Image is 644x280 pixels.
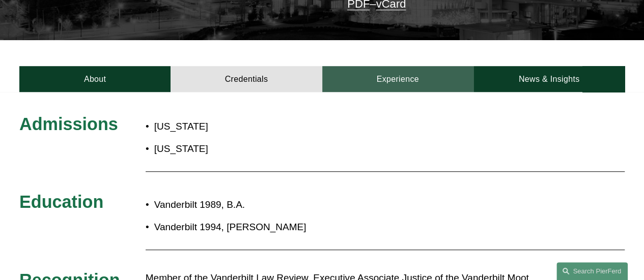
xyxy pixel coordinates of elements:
[19,114,118,134] span: Admissions
[473,66,625,92] a: News & Insights
[154,118,373,135] p: [US_STATE]
[154,140,373,158] p: [US_STATE]
[322,66,473,92] a: Experience
[171,66,322,92] a: Credentials
[19,66,171,92] a: About
[19,192,103,211] span: Education
[556,262,628,280] a: Search this site
[154,196,549,213] p: Vanderbilt 1989, B.A.
[154,219,549,236] p: Vanderbilt 1994, [PERSON_NAME]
